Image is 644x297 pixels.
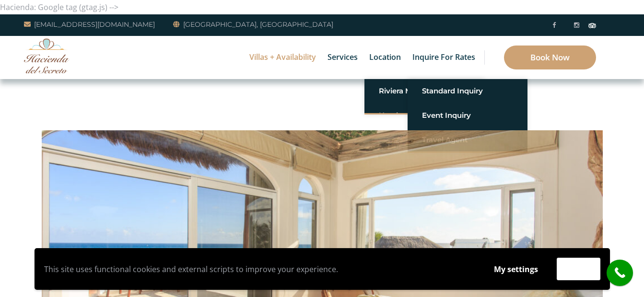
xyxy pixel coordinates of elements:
[422,107,513,124] a: Event Inquiry
[323,36,363,79] a: Services
[557,258,600,280] button: Accept
[504,46,596,69] a: Book Now
[422,82,513,100] a: Standard Inquiry
[364,36,406,79] a: Location
[485,258,547,280] button: My settings
[245,36,321,79] a: Villas + Availability
[173,19,333,30] a: [GEOGRAPHIC_DATA], [GEOGRAPHIC_DATA]
[408,36,480,79] a: Inquire for Rates
[607,260,633,286] a: call
[379,82,470,100] a: Riviera Maya
[609,262,631,284] i: call
[588,23,596,28] img: Tripadvisor_logomark.svg
[379,107,470,124] a: Nearby Activities
[44,262,475,276] p: This site uses functional cookies and external scripts to improve your experience.
[24,38,70,73] img: Awesome Logo
[24,19,155,30] a: [EMAIL_ADDRESS][DOMAIN_NAME]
